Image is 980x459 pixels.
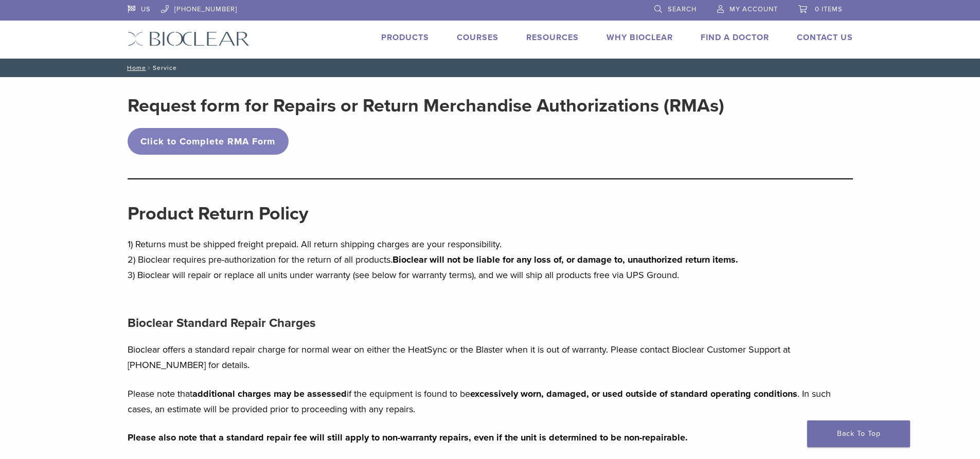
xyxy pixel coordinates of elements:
h4: Bioclear Standard Repair Charges [128,311,853,336]
p: Please note that if the equipment is found to be . In such cases, an estimate will be provided pr... [128,386,853,417]
a: Home [124,64,146,71]
a: Back To Top [807,420,910,447]
a: Why Bioclear [607,32,673,43]
p: Bioclear offers a standard repair charge for normal wear on either the HeatSync or the Blaster wh... [128,342,853,373]
img: Bioclear [128,31,250,46]
span: My Account [729,5,778,13]
strong: Product Return Policy [128,203,308,225]
a: Find A Doctor [701,32,769,43]
p: 1) Returns must be shipped freight prepaid. All return shipping charges are your responsibility. ... [128,236,853,283]
strong: Please also note that a standard repair fee will still apply to non-warranty repairs, even if the... [128,432,688,443]
a: Courses [457,32,498,43]
strong: Bioclear will not be liable for any loss of, or damage to, unauthorized return items. [393,254,738,265]
strong: additional charges may be assessed [192,388,347,399]
a: Products [381,32,429,43]
a: Contact Us [797,32,853,43]
span: Search [668,5,697,13]
a: Click to Complete RMA Form [128,128,289,155]
a: Resources [526,32,579,43]
strong: excessively worn, damaged, or used outside of standard operating conditions [470,388,797,399]
nav: Service [120,59,861,77]
span: / [146,65,153,70]
span: 0 items [815,5,843,13]
strong: Request form for Repairs or Return Merchandise Authorizations (RMAs) [128,95,724,117]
